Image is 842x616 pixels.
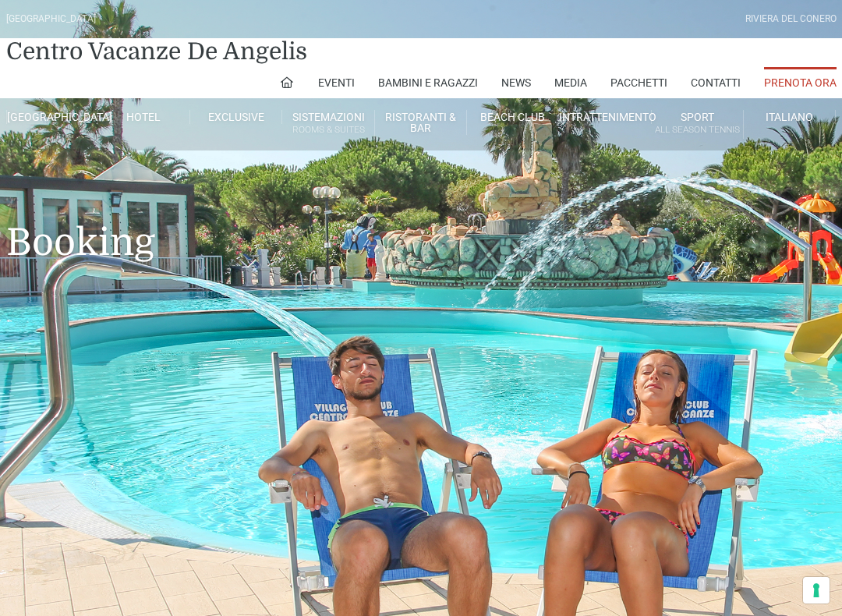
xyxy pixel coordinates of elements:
a: SistemazioniRooms & Suites [282,110,374,139]
a: Eventi [318,67,355,98]
h1: Booking [6,150,837,288]
div: [GEOGRAPHIC_DATA] [6,12,96,27]
a: Contatti [691,67,741,98]
span: Italiano [766,111,813,123]
a: Exclusive [190,110,282,124]
a: Intrattenimento [559,110,651,124]
a: Hotel [98,110,190,124]
a: Beach Club [467,110,559,124]
button: Le tue preferenze relative al consenso per le tecnologie di tracciamento [803,577,830,604]
a: News [501,67,531,98]
div: Riviera Del Conero [745,12,837,27]
small: Rooms & Suites [282,122,373,137]
a: Pacchetti [610,67,667,98]
a: Prenota Ora [764,67,837,98]
small: All Season Tennis [652,122,743,137]
a: Centro Vacanze De Angelis [6,36,307,67]
a: Bambini e Ragazzi [378,67,478,98]
a: Ristoranti & Bar [375,110,467,135]
a: SportAll Season Tennis [652,110,744,139]
a: [GEOGRAPHIC_DATA] [6,110,98,124]
a: Italiano [744,110,836,124]
a: Media [554,67,587,98]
